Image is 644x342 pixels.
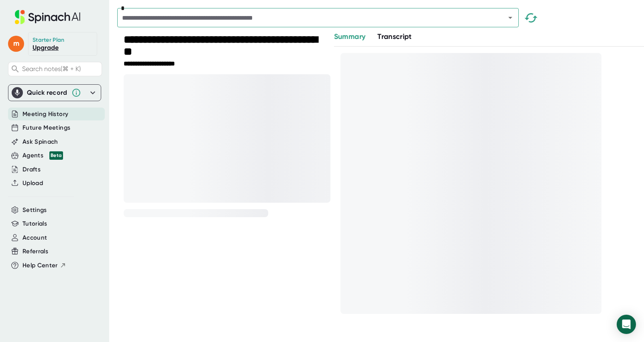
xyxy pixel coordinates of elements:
button: Open [505,12,516,23]
button: Meeting History [22,110,68,119]
span: Transcript [377,32,412,41]
div: Beta [49,151,63,160]
button: Ask Spinach [22,137,58,147]
div: Starter Plan [33,37,65,44]
div: Quick record [12,85,98,101]
button: Summary [334,31,365,42]
button: Referrals [22,247,48,256]
button: Future Meetings [22,123,70,132]
span: Search notes (⌘ + K) [22,65,81,73]
button: Settings [22,206,47,215]
span: m [8,36,24,52]
span: Summary [334,32,365,41]
button: Help Center [22,261,66,270]
span: Help Center [22,261,58,270]
div: Open Intercom Messenger [617,315,636,334]
div: Quick record [27,89,67,97]
button: Account [22,233,47,242]
button: Transcript [377,31,412,42]
button: Agents Beta [22,151,63,160]
button: Drafts [22,165,41,174]
button: Tutorials [22,219,47,228]
button: Upload [22,179,43,188]
div: Agents [22,151,63,160]
a: Upgrade [33,44,59,51]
